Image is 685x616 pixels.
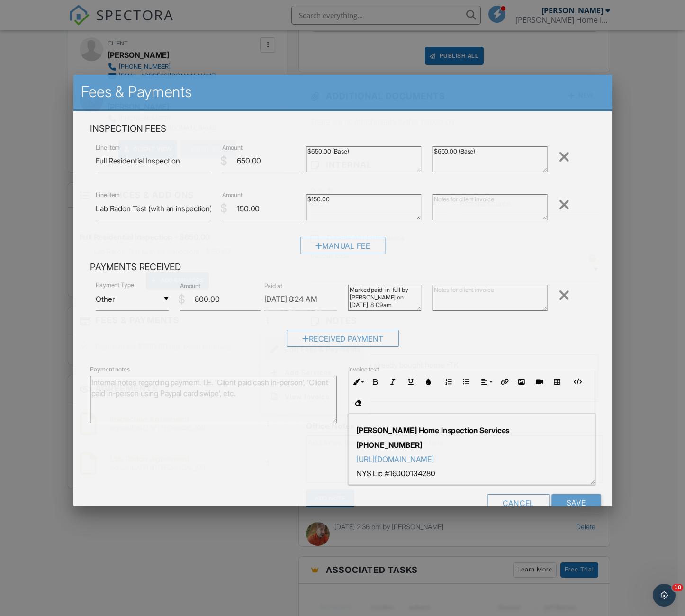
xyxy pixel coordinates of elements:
label: Payment notes [90,365,130,374]
a: [URL][DOMAIN_NAME] [356,454,433,464]
label: Payment Type [96,281,134,290]
label: Amount [222,144,242,152]
button: Ordered List [439,373,457,391]
h2: Fees & Payments [81,82,604,101]
div: Manual Fee [300,237,385,254]
div: $ [220,153,227,169]
button: Align [477,373,495,391]
div: $ [178,291,185,308]
button: Colors [419,373,437,391]
button: Insert Image (⌘P) [513,373,530,391]
label: Invoice text [348,365,379,374]
button: Code View [568,373,586,391]
textarea: Marked paid-in-full by [PERSON_NAME] on [DATE] 8:09am [348,285,421,311]
iframe: Intercom live chat [653,584,676,607]
label: Amount [222,191,242,199]
p: NYS Lic #16000134280 [356,468,587,479]
button: Italic (⌘I) [384,373,401,391]
strong: [PHONE_NUMBER] [356,440,422,450]
label: Amount [180,282,200,290]
a: Manual Fee [300,244,385,253]
span: 10 [672,584,683,591]
button: Underline (⌘U) [402,373,419,391]
strong: [PERSON_NAME] Home Inspection Services [356,426,509,435]
label: Line Item [96,144,120,152]
textarea: $650.00 (Base) [306,146,421,172]
button: Bold (⌘B) [366,373,384,391]
label: Paid at [264,282,282,290]
button: Clear Formatting [349,394,366,412]
p: InterNACHI #21030164 [356,483,587,493]
div: Received Payment [287,330,398,347]
a: Received Payment [287,336,398,346]
button: Inline Style [349,373,366,391]
button: Insert Video [530,373,548,391]
h4: Payments Received [90,261,595,273]
h4: Inspection Fees [90,123,595,135]
textarea: $650.00 (Base) [432,146,547,172]
button: Insert Table [548,373,565,391]
input: Save [551,494,601,511]
div: $ [220,200,227,217]
textarea: $150.00 [306,194,421,220]
div: Cancel [487,494,550,511]
label: Line Item [96,191,120,199]
button: Unordered List [457,373,475,391]
button: Insert Link (⌘K) [495,373,512,391]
